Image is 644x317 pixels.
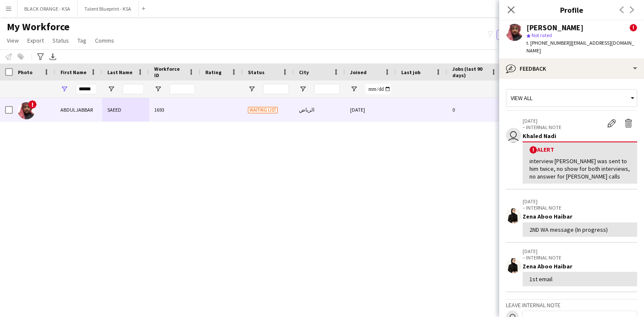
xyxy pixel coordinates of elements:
span: City [299,69,309,75]
span: ! [630,24,637,32]
div: [PERSON_NAME] [526,24,584,32]
div: 1st email [529,275,630,283]
span: My Workforce [7,20,69,33]
span: Joined [350,69,367,75]
input: First Name Filter Input [76,84,97,94]
input: Joined Filter Input [365,84,391,94]
h3: Profile [499,4,644,15]
button: Open Filter Menu [154,85,162,93]
span: Status [52,37,69,44]
button: Open Filter Menu [350,85,358,93]
span: Waiting list [248,107,278,113]
span: Photo [18,69,32,75]
p: – INTERNAL NOTE [523,254,637,261]
button: Open Filter Menu [60,85,68,93]
a: Tag [74,35,90,46]
button: Talent Blueprint - KSA [78,0,138,17]
div: 1693 [149,98,200,121]
div: Khaled Nadi [523,132,637,140]
span: Tag [78,37,86,44]
input: City Filter Input [314,84,340,94]
p: – INTERNAL NOTE [523,124,603,130]
a: Export [24,35,47,46]
div: Zena Aboo Haibar [523,262,637,270]
span: First Name [60,69,86,75]
div: ABDULJABBAR [55,98,102,121]
p: [DATE] [523,248,637,254]
input: Status Filter Input [263,84,289,94]
span: Status [248,69,264,75]
span: t. [PHONE_NUMBER] [526,40,571,46]
span: View [7,37,19,44]
div: [DATE] [345,98,396,121]
div: Zena Aboo Haibar [523,213,637,220]
span: Comms [95,37,114,44]
span: View all [511,94,532,102]
div: SAEED [102,98,149,121]
span: Jobs (last 90 days) [452,66,487,78]
div: Alert [529,146,630,154]
div: interview [PERSON_NAME] was sent to him twice, no show for both interviews, no answer for [PERSON... [529,157,630,181]
img: ABDULJABBAR SAEED [18,102,35,119]
div: الرياض [294,98,345,121]
button: Open Filter Menu [107,85,115,93]
div: 2ND WA message (In progress) [529,226,630,233]
div: Feedback [499,58,644,79]
input: Workforce ID Filter Input [170,84,195,94]
button: Everyone2,350 [497,30,539,40]
span: Not rated [532,32,552,38]
span: Export [27,37,44,44]
input: Last Name Filter Input [123,84,144,94]
span: Rating [205,69,221,75]
p: [DATE] [523,198,637,205]
a: Comms [92,35,118,46]
a: Status [49,35,72,46]
span: | [EMAIL_ADDRESS][DOMAIN_NAME] [526,40,634,54]
button: Open Filter Menu [299,85,307,93]
span: Last Name [107,69,132,75]
button: Open Filter Menu [248,85,256,93]
button: BLACK ORANGE - KSA [17,0,78,17]
app-action-btn: Export XLSX [48,52,58,62]
span: Workforce ID [154,66,185,78]
h3: Leave internal note [506,301,637,309]
span: ! [28,100,37,109]
p: – INTERNAL NOTE [523,205,637,211]
app-action-btn: Advanced filters [35,52,46,62]
span: ! [529,146,537,154]
p: [DATE] [523,118,603,124]
span: Last job [401,69,420,75]
div: 0 [447,98,503,121]
a: View [3,35,22,46]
